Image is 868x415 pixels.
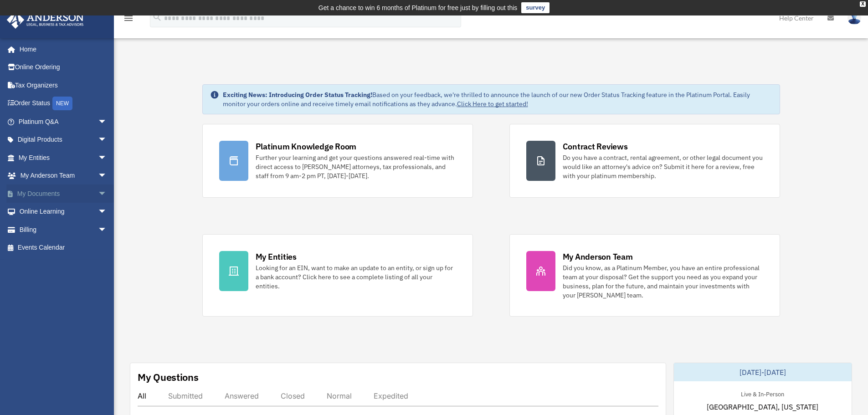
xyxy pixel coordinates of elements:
[256,251,297,262] div: My Entities
[6,131,121,149] a: Digital Productsarrow_drop_down
[98,113,116,131] span: arrow_drop_down
[168,391,203,400] div: Submitted
[4,11,87,29] img: Anderson Advisors Platinum Portal
[98,149,116,167] span: arrow_drop_down
[123,13,134,24] i: menu
[6,76,121,94] a: Tax Organizers
[223,90,772,108] div: Based on your feedback, we're thrilled to announce the launch of our new Order Status Tracking fe...
[563,153,763,180] div: Do you have a contract, rental agreement, or other legal document you would like an attorney's ad...
[138,370,199,384] div: My Questions
[6,58,121,77] a: Online Ordering
[563,263,763,300] div: Did you know, as a Platinum Member, you have an entire professional team at your disposal? Get th...
[256,141,357,152] div: Platinum Knowledge Room
[860,1,866,7] div: close
[563,251,633,262] div: My Anderson Team
[98,131,116,149] span: arrow_drop_down
[6,40,116,58] a: Home
[98,167,116,185] span: arrow_drop_down
[256,263,456,291] div: Looking for an EIN, want to make an update to an entity, or sign up for a bank account? Click her...
[152,12,162,22] i: search
[521,2,550,13] a: survey
[6,113,121,131] a: Platinum Q&Aarrow_drop_down
[202,234,473,317] a: My Entities Looking for an EIN, want to make an update to an entity, or sign up for a bank accoun...
[327,391,352,400] div: Normal
[6,94,121,113] a: Order StatusNEW
[734,389,791,398] div: Live & In-Person
[563,141,628,152] div: Contract Reviews
[847,11,861,25] img: User Pic
[6,239,121,257] a: Events Calendar
[318,2,518,13] div: Get a chance to win 6 months of Platinum for free just by filling out this
[707,401,818,412] span: [GEOGRAPHIC_DATA], [US_STATE]
[457,100,528,108] a: Click Here to get started!
[509,234,780,317] a: My Anderson Team Did you know, as a Platinum Member, you have an entire professional team at your...
[6,167,121,185] a: My Anderson Teamarrow_drop_down
[374,391,408,400] div: Expedited
[202,124,473,198] a: Platinum Knowledge Room Further your learning and get your questions answered real-time with dire...
[6,203,121,221] a: Online Learningarrow_drop_down
[98,220,116,239] span: arrow_drop_down
[281,391,305,400] div: Closed
[98,203,116,221] span: arrow_drop_down
[52,97,72,110] div: NEW
[674,363,852,381] div: [DATE]-[DATE]
[256,153,456,180] div: Further your learning and get your questions answered real-time with direct access to [PERSON_NAM...
[123,16,134,24] a: menu
[225,391,259,400] div: Answered
[223,91,372,99] strong: Exciting News: Introducing Order Status Tracking!
[6,220,121,239] a: Billingarrow_drop_down
[98,184,116,203] span: arrow_drop_down
[138,391,146,400] div: All
[509,124,780,198] a: Contract Reviews Do you have a contract, rental agreement, or other legal document you would like...
[6,149,121,167] a: My Entitiesarrow_drop_down
[6,184,121,203] a: My Documentsarrow_drop_down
